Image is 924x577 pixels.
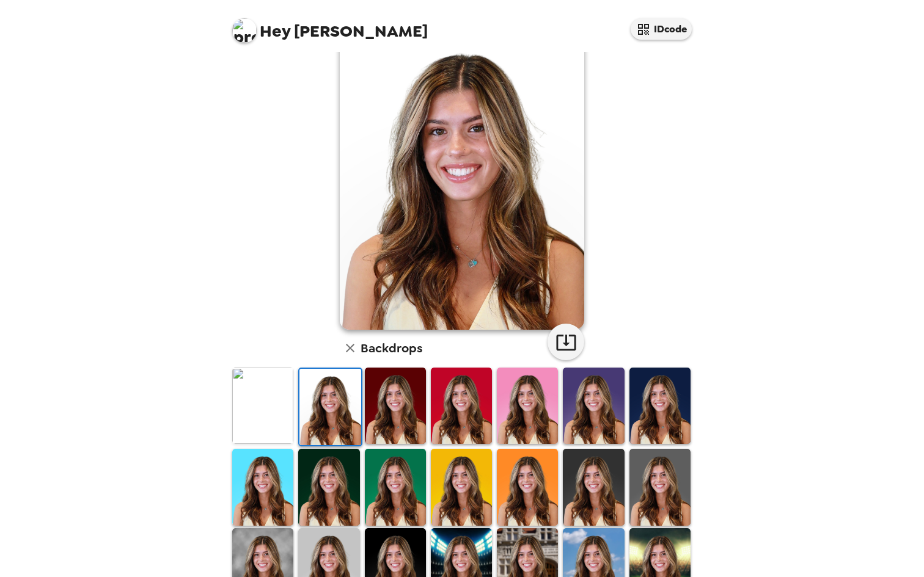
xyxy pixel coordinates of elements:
[361,338,422,358] h6: Backdrops
[260,20,290,42] span: Hey
[631,18,692,40] button: IDcode
[340,24,584,330] img: user
[232,12,428,40] span: [PERSON_NAME]
[232,18,257,43] img: profile pic
[232,368,293,444] img: Original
